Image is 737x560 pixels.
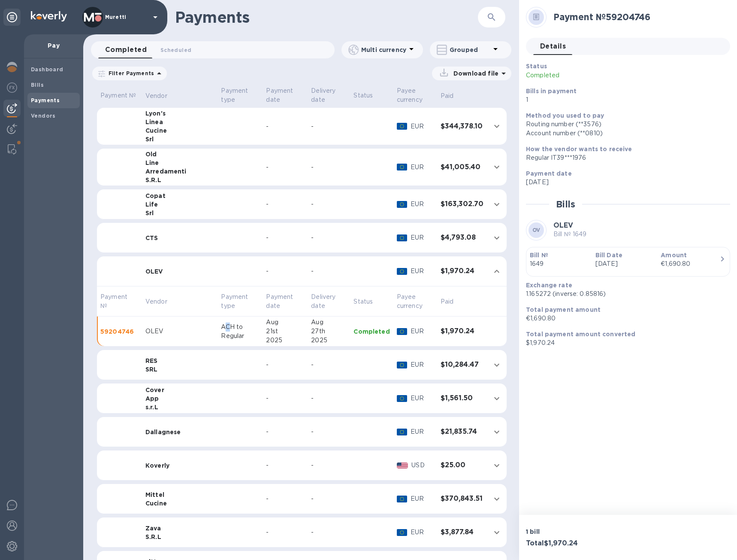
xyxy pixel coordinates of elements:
[411,327,434,336] p: EUR
[266,360,304,369] div: -
[490,526,503,539] button: expand row
[450,69,498,78] p: Download file
[160,46,191,55] span: Scheduled
[145,126,214,135] div: Cucine
[411,427,434,436] p: EUR
[311,292,347,310] span: Delivery date
[526,178,723,187] p: [DATE]
[311,360,347,369] div: -
[411,494,434,503] p: EUR
[441,267,483,275] h3: $1,970.24
[311,86,347,104] p: Delivery date
[145,118,214,126] div: Linea
[353,327,390,336] p: Completed
[526,247,730,277] button: Bill №1649Bill Date[DATE]Amount€1,690.80
[145,267,214,276] div: OLEV
[311,528,347,537] div: -
[490,426,503,438] button: expand row
[441,200,483,208] h3: $163,302.70
[145,490,214,499] div: Mittel
[105,70,154,77] p: Filter Payments
[145,499,214,508] div: Cucine
[526,527,625,536] p: 1 bill
[100,91,139,100] p: Payment №
[145,109,214,118] div: Lyon's
[540,40,566,52] span: Details
[441,528,483,536] h3: $3,877.84
[441,361,483,369] h3: $10,284.47
[530,252,548,259] b: Bill №
[526,112,604,119] b: Method you used to pay
[311,318,347,327] div: Aug
[441,327,483,335] h3: $1,970.24
[526,314,723,323] p: €1,690.80
[526,282,572,289] b: Exchange rate
[526,306,601,313] b: Total payment amount
[490,392,503,405] button: expand row
[441,394,483,402] h3: $1,561.50
[31,82,44,88] b: Bills
[145,365,214,374] div: SRL
[397,463,408,469] img: USD
[105,44,147,56] span: Completed
[145,200,214,209] div: Life
[31,66,63,73] b: Dashboard
[553,230,586,239] p: Bill № 1649
[411,200,434,209] p: EUR
[397,292,434,310] span: Payee currency
[266,318,304,327] div: Aug
[397,86,434,104] span: Payee currency
[311,163,347,172] div: -
[311,394,347,403] div: -
[397,86,423,104] p: Payee currency
[145,150,214,158] div: Old
[311,327,347,336] div: 27th
[100,292,139,310] span: Payment №
[361,46,406,54] p: Multi currency
[266,327,304,336] div: 21st
[266,292,304,310] span: Payment date
[556,199,575,210] h2: Bills
[490,161,503,173] button: expand row
[145,386,214,394] div: Cover
[530,259,589,268] p: 1649
[532,227,541,233] b: OV
[145,297,178,306] span: Vendor
[311,427,347,436] div: -
[105,14,148,20] p: Muretti
[526,120,723,129] div: Routing number (**3576)
[145,327,214,336] div: OLEV
[526,63,547,70] b: Status
[411,461,433,470] p: USD
[411,394,434,403] p: EUR
[553,12,723,22] h2: Payment № 59204746
[441,91,465,100] span: Paid
[595,252,622,259] b: Bill Date
[100,327,139,336] p: 59204746
[175,8,478,26] h1: Payments
[411,360,434,369] p: EUR
[266,122,304,131] div: -
[450,46,490,54] p: Grouped
[526,338,723,347] p: $1,970.24
[266,233,304,242] div: -
[490,359,503,371] button: expand row
[266,528,304,537] div: -
[526,129,723,138] div: Account number (**0810)
[526,88,577,94] b: Bills in payment
[266,86,304,104] p: Payment date
[266,163,304,172] div: -
[441,122,483,131] h3: $344,378.10
[311,267,347,276] div: -
[490,493,503,505] button: expand row
[31,113,56,119] b: Vendors
[661,252,687,259] b: Amount
[311,292,335,310] p: Delivery date
[145,461,214,470] div: Koverly
[490,231,503,244] button: expand row
[145,167,214,176] div: Arredamenti
[526,153,723,162] div: Regular IT39***1976
[31,97,60,103] b: Payments
[526,289,723,298] p: 1.165272 (inverse: 0.85816)
[221,292,259,310] span: Payment type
